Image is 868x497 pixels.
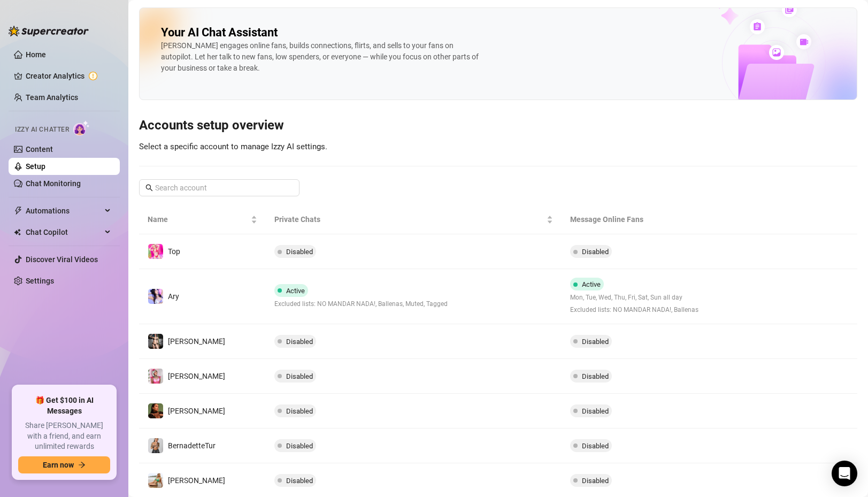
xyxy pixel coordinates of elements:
[168,476,225,485] span: [PERSON_NAME]
[168,441,216,450] span: BernadetteTur
[26,50,46,59] a: Home
[18,420,110,452] span: Share [PERSON_NAME] with a friend, and earn unlimited rewards
[832,461,857,486] div: Open Intercom Messenger
[168,372,225,380] span: [PERSON_NAME]
[26,179,81,188] a: Chat Monitoring
[148,213,249,225] span: Name
[582,407,609,415] span: Disabled
[9,26,89,36] img: logo-BBDzfeDw.svg
[14,207,22,215] span: thunderbolt
[139,117,857,134] h3: Accounts setup overview
[18,395,110,416] span: 🎁 Get $100 in AI Messages
[145,184,153,192] span: search
[139,205,266,234] th: Name
[570,293,698,303] span: Mon, Tue, Wed, Thu, Fri, Sat, Sun all day
[148,473,163,488] img: Daniela
[562,205,759,234] th: Message Online Fans
[148,244,163,259] img: Top
[168,292,179,301] span: Ary
[582,442,609,450] span: Disabled
[26,93,78,102] a: Team Analytics
[161,40,482,74] div: [PERSON_NAME] engages online fans, builds connections, flirts, and sells to your fans on autopilo...
[26,255,98,264] a: Discover Viral Videos
[161,25,278,40] h2: Your AI Chat Assistant
[18,456,110,473] button: Earn nowarrow-right
[26,162,45,171] a: Setup
[148,369,163,384] img: Emili
[26,67,111,85] a: Creator Analytics exclamation-circle
[26,277,54,285] a: Settings
[168,407,225,415] span: [PERSON_NAME]
[26,224,102,241] span: Chat Copilot
[43,461,74,469] span: Earn now
[286,407,313,415] span: Disabled
[155,182,285,194] input: Search account
[582,338,609,346] span: Disabled
[582,248,609,256] span: Disabled
[274,299,448,309] span: Excluded lists: NO MANDAR NADA!, Ballenas, Muted, Tagged
[148,289,163,304] img: Ary
[14,228,21,236] img: Chat Copilot
[274,213,544,225] span: Private Chats
[286,287,305,295] span: Active
[570,305,698,315] span: Excluded lists: NO MANDAR NADA!, Ballenas
[139,142,327,151] span: Select a specific account to manage Izzy AI settings.
[266,205,562,234] th: Private Chats
[26,202,102,219] span: Automations
[148,438,163,453] img: BernadetteTur
[582,280,601,288] span: Active
[286,477,313,485] span: Disabled
[168,247,180,256] span: Top
[168,337,225,346] span: [PERSON_NAME]
[286,248,313,256] span: Disabled
[26,145,53,154] a: Content
[15,125,69,135] span: Izzy AI Chatter
[73,120,90,136] img: AI Chatter
[582,477,609,485] span: Disabled
[78,461,86,469] span: arrow-right
[286,338,313,346] span: Disabled
[148,334,163,349] img: Bonnie
[582,372,609,380] span: Disabled
[148,403,163,418] img: Celia
[286,442,313,450] span: Disabled
[286,372,313,380] span: Disabled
